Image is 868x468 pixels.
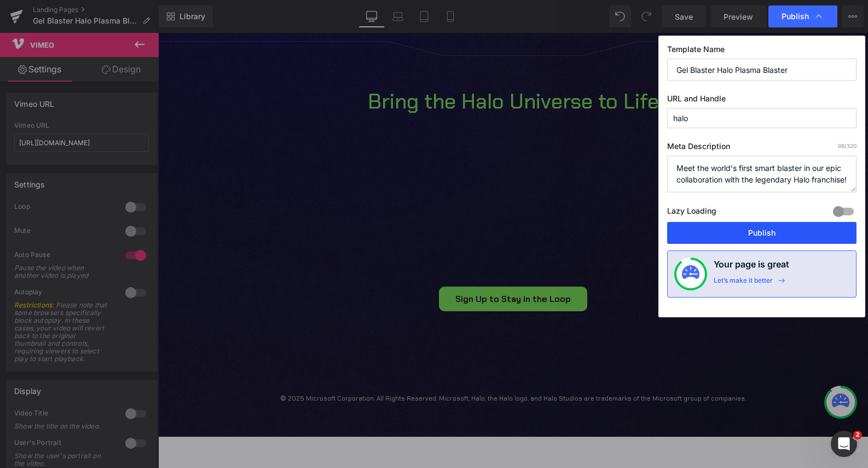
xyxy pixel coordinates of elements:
[281,254,429,279] a: Sign Up to Stay in the Loop
[667,204,716,222] label: Lazy Loading
[782,12,809,21] span: Publish
[831,431,857,457] iframe: Intercom live chat
[838,142,844,149] span: 98
[667,222,857,244] button: Publish
[682,265,699,283] img: onboarding-status.svg
[109,53,600,84] h1: Bring the Halo Universe to Life
[667,94,857,108] label: URL and Handle
[714,276,773,290] div: Let’s make it better
[35,361,675,371] p: © 2025 Microsoft Corporation. All Rights Reserved. Microsoft, Halo, the Halo logo, and Halo Studi...
[297,259,413,273] span: Sign Up to Stay in the Loop
[667,156,857,192] textarea: Meet the world's first smart blaster in our epic collaboration with the legendary Halo franchise!
[853,431,862,440] span: 2
[667,44,857,59] label: Template Name
[667,141,857,156] label: Meta Description
[714,258,789,276] h4: Your page is great
[838,142,857,149] span: /320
